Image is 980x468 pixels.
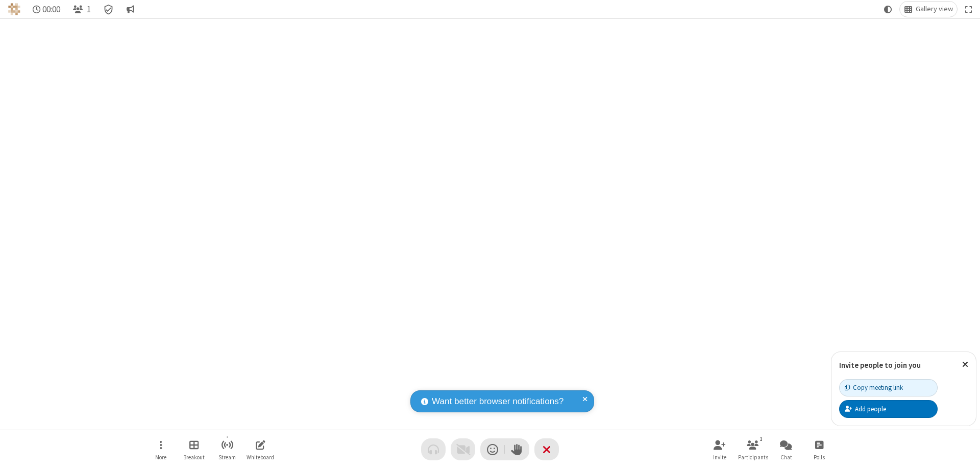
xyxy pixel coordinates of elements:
button: Invite participants (⌘+Shift+I) [704,435,735,464]
img: QA Selenium DO NOT DELETE OR CHANGE [8,3,20,15]
span: Stream [218,454,236,460]
span: 00:00 [42,5,60,14]
button: Open menu [145,435,176,464]
div: Meeting details Encryption enabled [99,2,118,17]
button: Open poll [804,435,835,464]
span: Participants [738,454,768,460]
button: Conversation [122,2,138,17]
label: Invite people to join you [839,360,921,370]
span: Want better browser notifications? [432,395,563,408]
button: Add people [839,400,938,417]
div: Copy meeting link [845,383,903,392]
span: Breakout [183,454,205,460]
button: Open participant list [68,2,95,17]
button: Open chat [771,435,801,464]
span: Gallery view [916,5,953,13]
button: Audio problem - check your Internet connection or call by phone [421,438,446,460]
button: Video [451,438,475,460]
button: Raise hand [505,438,529,460]
button: Start streaming [212,435,242,464]
button: End or leave meeting [534,438,559,460]
button: Manage Breakout Rooms [179,435,209,464]
button: Close popover [954,352,976,377]
button: Change layout [900,2,957,17]
div: Timer [29,2,65,17]
button: Fullscreen [961,2,976,17]
div: 1 [757,434,766,443]
button: Using system theme [880,2,896,17]
span: Invite [713,454,726,460]
button: Open shared whiteboard [245,435,276,464]
span: Chat [780,454,792,460]
span: Whiteboard [247,454,274,460]
button: Send a reaction [480,438,505,460]
button: Copy meeting link [839,379,938,396]
button: Open participant list [738,435,768,464]
span: More [155,454,166,460]
span: 1 [87,5,91,14]
span: Polls [814,454,825,460]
